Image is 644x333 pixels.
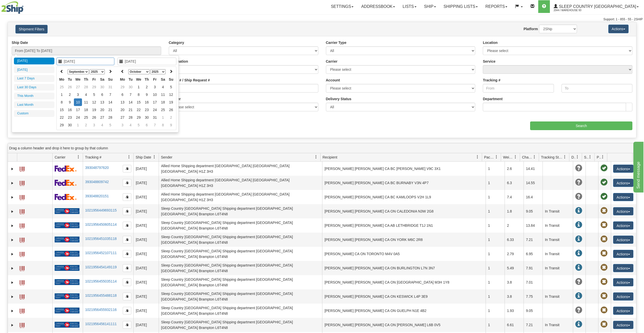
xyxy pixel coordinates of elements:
li: Custom [14,110,54,117]
span: 2044 / Warehouse 93 [554,8,592,13]
button: Copy to clipboard [123,222,131,229]
td: 3 [151,83,159,91]
button: Actions [613,264,633,272]
td: [PERSON_NAME] [PERSON_NAME] CA ON [PERSON_NAME] L6B 0V5 [322,318,486,332]
span: Sleep Country [GEOGRAPHIC_DATA] [558,4,636,9]
td: 8 [58,98,66,106]
a: Label [19,207,25,215]
td: 9 [66,98,74,106]
td: 20 [98,106,106,114]
td: [PERSON_NAME] [PERSON_NAME] CA ON YORK M6C 2R8 [322,233,486,247]
a: Carrier filter column settings [74,153,83,161]
button: Copy to clipboard [123,307,131,314]
td: 2.79 [505,247,524,261]
td: In Transit [543,289,573,304]
td: 2 [167,114,175,121]
td: Sleep Country [GEOGRAPHIC_DATA] Shipping department [GEOGRAPHIC_DATA] [GEOGRAPHIC_DATA] Brampton ... [159,233,322,247]
td: 23 [66,114,74,121]
td: 7 [106,91,114,98]
button: Actions [608,25,629,33]
td: 7 [127,91,135,98]
td: Sleep Country [GEOGRAPHIC_DATA] Shipping department [GEOGRAPHIC_DATA] [GEOGRAPHIC_DATA] Brampton ... [159,218,322,233]
td: 1 [486,162,505,176]
a: Weight filter column settings [511,153,520,161]
a: Expand [10,181,15,186]
td: 29 [58,121,66,129]
th: Fr [90,76,98,83]
th: Tu [127,76,135,83]
td: 26 [66,83,74,91]
td: 4 [159,83,167,91]
td: 22 [58,114,66,121]
a: 393048820151 [85,194,109,198]
th: Fr [151,76,159,83]
td: 1 [486,176,505,190]
td: 1 [159,114,167,121]
td: 9.05 [524,304,543,318]
td: 17 [151,98,159,106]
td: 6.95 [524,247,543,261]
td: 17 [74,106,82,114]
a: 393048809742 [85,180,109,184]
td: [DATE] [133,247,159,261]
a: Expand [10,209,15,214]
input: From [483,84,554,93]
a: Label [19,179,25,187]
td: In Transit [543,218,573,233]
a: Sleep Country [GEOGRAPHIC_DATA] 2044 / Warehouse 93 [550,0,642,13]
td: 5 [167,83,175,91]
td: 4 [127,121,135,129]
td: 10 [74,98,82,106]
img: 20 - Canada Post [55,307,79,314]
img: 20 - Canada Post [55,293,79,300]
td: 1.93 [505,304,524,318]
th: Sa [159,76,167,83]
td: 24 [74,114,82,121]
li: Last Month [14,101,54,108]
label: Service [483,59,495,64]
label: Order # / Ship Request # [169,78,210,83]
td: [PERSON_NAME] [PERSON_NAME] CA BC [PERSON_NAME] V9C 3X1 [322,162,486,176]
td: 23 [143,106,151,114]
img: 20 - Canada Post [55,279,79,285]
button: Actions [613,250,633,258]
a: 1021956450605114 [85,222,117,226]
td: [PERSON_NAME] [PERSON_NAME] CA ON BURLINGTON L7N 3N7 [322,261,486,275]
li: [DATE] [14,58,54,64]
a: Sender filter column settings [312,153,320,161]
td: 7.91 [524,261,543,275]
img: 20 - Canada Post [55,251,79,257]
td: 8 [159,121,167,129]
label: Location [483,40,497,45]
th: Th [143,76,151,83]
a: Ship Date filter column settings [150,153,159,161]
td: 30 [143,114,151,121]
td: 7.4 [505,190,524,204]
input: To [562,84,632,93]
td: [PERSON_NAME] [PERSON_NAME] CA ON CALEDONIA N3W 2G8 [322,204,486,218]
a: 1021956451035118 [85,237,117,241]
td: 31 [151,114,159,121]
a: Expand [10,280,15,285]
img: 2 - FedEx Express® [55,165,77,172]
td: 28 [127,114,135,121]
td: 13.84 [524,218,543,233]
td: 29 [90,83,98,91]
a: Expand [10,166,15,171]
td: 21 [127,106,135,114]
button: Copy to clipboard [123,264,131,272]
a: Shipment Issues filter column settings [586,153,594,161]
td: 30 [98,83,106,91]
td: Sleep Country [GEOGRAPHIC_DATA] Shipping department [GEOGRAPHIC_DATA] [GEOGRAPHIC_DATA] Brampton ... [159,204,322,218]
button: Copy to clipboard [123,193,131,201]
td: 14.55 [524,176,543,190]
li: Last 7 Days [14,75,54,82]
td: 9.05 [524,204,543,218]
td: [DATE] [133,204,159,218]
button: Actions [613,207,633,215]
th: Sa [98,76,106,83]
a: Expand [10,323,15,328]
a: Label [19,250,25,258]
td: 2 [143,83,151,91]
img: 20 - Canada Post [55,222,79,229]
